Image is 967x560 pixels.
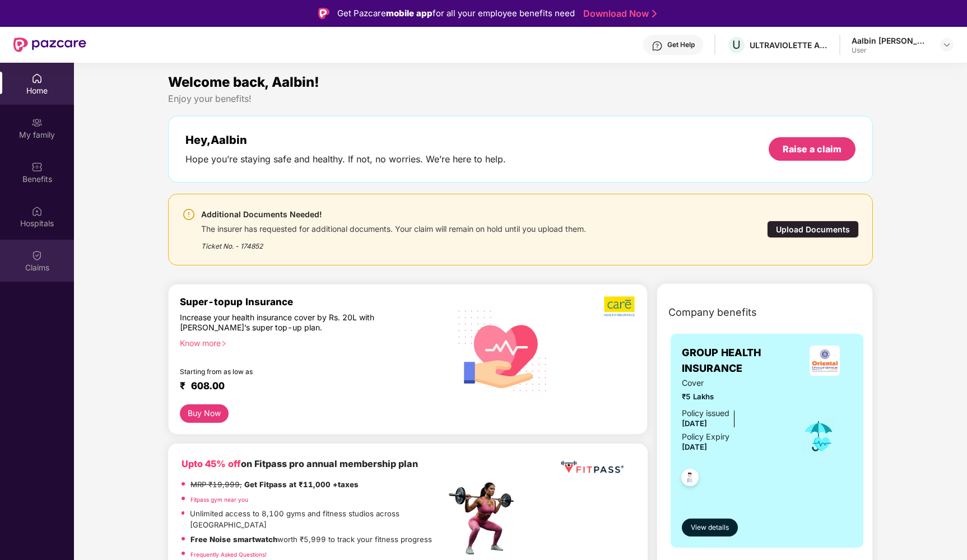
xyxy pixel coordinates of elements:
img: fppp.png [559,457,626,478]
img: Logo [318,8,329,19]
span: ₹5 Lakhs [682,391,785,403]
span: Cover [682,377,785,389]
img: b5dec4f62d2307b9de63beb79f102df3.png [604,296,636,317]
b: Upto 45% off [182,458,241,469]
img: svg+xml;base64,PHN2ZyBpZD0iSG9tZSIgeG1sbnM9Imh0dHA6Ly93d3cudzMub3JnLzIwMDAvc3ZnIiB3aWR0aD0iMjAiIG... [31,73,43,84]
div: Super-topup Insurance [180,296,446,307]
p: Unlimited access to 8,100 gyms and fitness studios across [GEOGRAPHIC_DATA] [190,508,445,531]
div: Starting from as low as [180,367,398,375]
b: on Fitpass pro annual membership plan [182,458,418,469]
img: Stroke [652,8,657,20]
del: MRP ₹19,999, [190,480,242,489]
div: Increase your health insurance cover by Rs. 20L with [PERSON_NAME]’s super top-up plan. [180,312,398,333]
img: svg+xml;base64,PHN2ZyB4bWxucz0iaHR0cDovL3d3dy53My5vcmcvMjAwMC9zdmciIHhtbG5zOnhsaW5rPSJodHRwOi8vd3... [449,296,556,404]
div: Aalbin [PERSON_NAME] [852,35,930,46]
a: Download Now [583,8,653,20]
span: View details [691,522,729,533]
span: [DATE] [682,419,707,428]
div: Additional Documents Needed! [201,208,586,221]
span: [DATE] [682,442,707,451]
span: Welcome back, Aalbin! [168,74,319,90]
img: svg+xml;base64,PHN2ZyB4bWxucz0iaHR0cDovL3d3dy53My5vcmcvMjAwMC9zdmciIHdpZHRoPSI0OC45NDMiIGhlaWdodD... [676,465,704,493]
button: Buy Now [180,404,229,423]
div: ₹ 608.00 [180,380,435,393]
div: Get Pazcare for all your employee benefits need [337,7,575,20]
span: GROUP HEALTH INSURANCE [682,345,797,377]
div: Hey, Aalbin [185,133,506,147]
div: The insurer has requested for additional documents. Your claim will remain on hold until you uplo... [201,221,586,234]
button: View details [682,519,738,536]
img: svg+xml;base64,PHN2ZyBpZD0iRHJvcGRvd24tMzJ4MzIiIHhtbG5zPSJodHRwOi8vd3d3LnczLm9yZy8yMDAwL3N2ZyIgd2... [942,40,951,49]
strong: Get Fitpass at ₹11,000 +taxes [244,480,359,489]
img: icon [801,418,837,455]
img: svg+xml;base64,PHN2ZyBpZD0iSG9zcGl0YWxzIiB4bWxucz0iaHR0cDovL3d3dy53My5vcmcvMjAwMC9zdmciIHdpZHRoPS... [31,206,43,217]
div: Get Help [667,40,695,49]
div: Raise a claim [783,143,842,155]
div: Know more [180,338,439,346]
img: fpp.png [445,479,524,558]
div: Policy issued [682,407,729,419]
p: worth ₹5,999 to track your fitness progress [190,534,432,545]
div: User [852,46,930,55]
strong: mobile app [386,8,433,18]
span: Company benefits [668,305,757,320]
a: Frequently Asked Questions! [190,551,267,558]
div: Ticket No. - 174852 [201,234,586,251]
img: New Pazcare Logo [13,38,86,52]
img: svg+xml;base64,PHN2ZyBpZD0iQmVuZWZpdHMiIHhtbG5zPSJodHRwOi8vd3d3LnczLm9yZy8yMDAwL3N2ZyIgd2lkdGg9Ij... [31,161,43,172]
div: Hope you’re staying safe and healthy. If not, no worries. We’re here to help. [185,153,506,165]
img: insurerLogo [810,346,840,376]
div: ULTRAVIOLETTE AUTOMOTIVE PRIVATE LIMITED [750,40,828,50]
div: Policy Expiry [682,431,729,443]
span: U [732,38,741,52]
div: Enjoy your benefits! [168,93,873,105]
img: svg+xml;base64,PHN2ZyBpZD0iV2FybmluZ18tXzI0eDI0IiBkYXRhLW5hbWU9Ildhcm5pbmcgLSAyNHgyNCIgeG1sbnM9Im... [182,208,196,221]
img: svg+xml;base64,PHN2ZyBpZD0iQ2xhaW0iIHhtbG5zPSJodHRwOi8vd3d3LnczLm9yZy8yMDAwL3N2ZyIgd2lkdGg9IjIwIi... [31,250,43,261]
img: svg+xml;base64,PHN2ZyBpZD0iSGVscC0zMngzMiIgeG1sbnM9Imh0dHA6Ly93d3cudzMub3JnLzIwMDAvc3ZnIiB3aWR0aD... [652,40,663,52]
img: svg+xml;base64,PHN2ZyB3aWR0aD0iMjAiIGhlaWdodD0iMjAiIHZpZXdCb3g9IjAgMCAyMCAyMCIgZmlsbD0ibm9uZSIgeG... [31,117,43,128]
span: right [221,340,227,347]
div: Upload Documents [767,221,859,238]
a: Fitpass gym near you [190,496,248,503]
strong: Free Noise smartwatch [190,535,277,544]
